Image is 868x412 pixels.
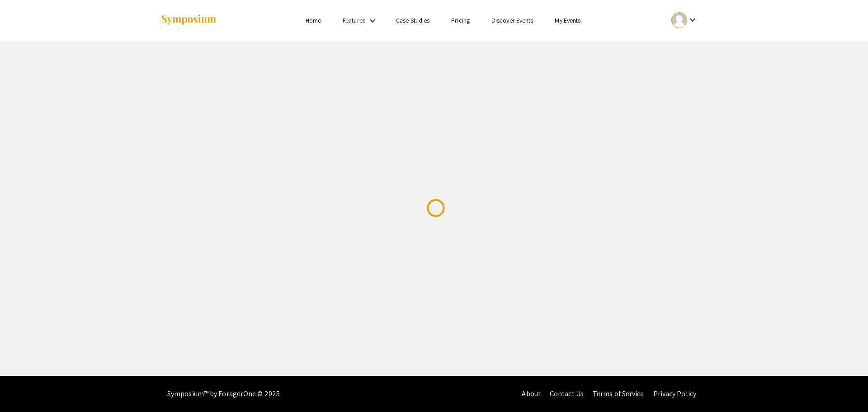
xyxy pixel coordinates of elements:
a: Terms of Service [593,389,644,398]
a: Features [343,16,365,24]
mat-icon: Expand account dropdown [687,14,698,25]
a: Contact Us [550,389,584,398]
button: Expand account dropdown [662,10,708,30]
a: Pricing [451,16,470,24]
iframe: Chat [830,371,861,405]
img: Symposium by ForagerOne [160,14,217,26]
a: Privacy Policy [653,389,696,398]
a: Home [306,16,321,24]
mat-icon: Expand Features list [367,15,378,26]
a: My Events [555,16,580,24]
a: Case Studies [396,16,429,24]
a: About [522,389,541,398]
div: Symposium™ by ForagerOne © 2025 [167,376,280,412]
a: Discover Events [491,16,533,24]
